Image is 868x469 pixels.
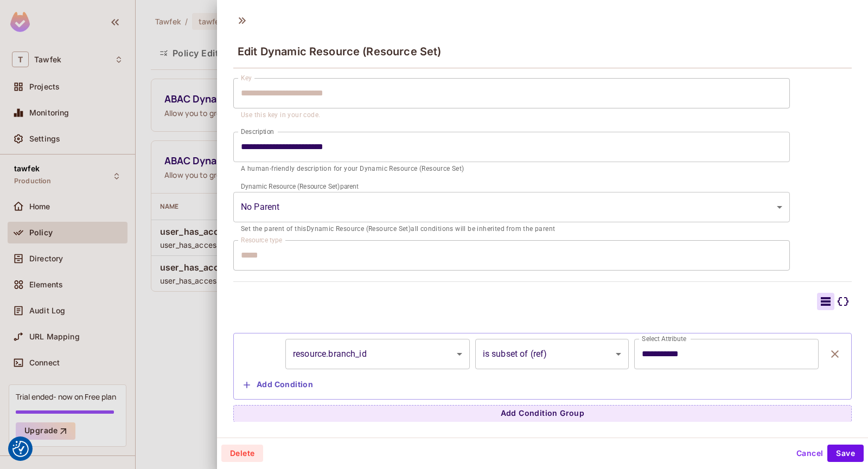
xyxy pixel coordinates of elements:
div: Without label [233,192,790,222]
label: Key [241,73,252,82]
label: Dynamic Resource (Resource Set) parent [241,182,359,191]
button: Cancel [792,445,827,462]
label: Description [241,127,274,136]
button: Consent Preferences [12,441,29,457]
div: resource.branch_id [285,339,470,369]
button: Delete [221,445,263,462]
button: Add Condition Group [233,405,852,422]
img: Revisit consent button [12,441,29,457]
label: Select Attribute [642,334,686,343]
p: Use this key in your code. [241,110,782,121]
span: Edit Dynamic Resource (Resource Set) [238,45,441,58]
p: A human-friendly description for your Dynamic Resource (Resource Set) [241,164,782,175]
button: Add Condition [239,376,317,394]
button: Save [827,445,864,462]
p: Set the parent of this Dynamic Resource (Resource Set) all conditions will be inherited from the ... [241,224,782,235]
div: is subset of (ref) [475,339,629,369]
label: Resource type [241,235,282,245]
